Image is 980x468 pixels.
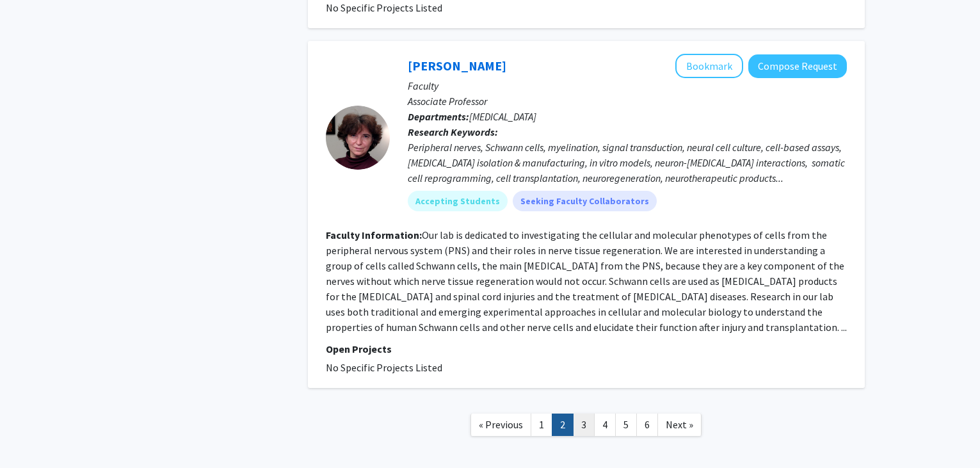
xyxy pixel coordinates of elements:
[326,1,442,14] span: No Specific Projects Listed
[573,414,595,436] a: 3
[657,414,702,436] a: Next
[408,140,847,186] div: Peripheral nerves, Schwann cells, myelination, signal transduction, neural cell culture, cell-bas...
[675,54,743,78] button: Add Paula Monje to Bookmarks
[326,229,422,241] b: Faculty Information:
[470,414,531,436] a: Previous
[408,110,469,123] b: Departments:
[10,410,54,458] iframe: Chat
[479,418,523,431] span: « Previous
[513,191,657,211] mat-chip: Seeking Faculty Collaborators
[748,54,847,78] button: Compose Request to Paula Monje
[408,58,506,74] a: [PERSON_NAME]
[636,414,658,436] a: 6
[326,361,442,374] span: No Specific Projects Listed
[666,418,693,431] span: Next »
[615,414,637,436] a: 5
[408,93,847,109] p: Associate Professor
[408,191,508,211] mat-chip: Accepting Students
[531,414,552,436] a: 1
[326,229,847,334] fg-read-more: Our lab is dedicated to investigating the cellular and molecular phenotypes of cells from the per...
[469,110,536,123] span: [MEDICAL_DATA]
[326,341,847,357] p: Open Projects
[308,401,865,453] nav: Page navigation
[408,125,498,138] b: Research Keywords:
[552,414,574,436] a: 2
[408,78,847,93] p: Faculty
[594,414,616,436] a: 4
